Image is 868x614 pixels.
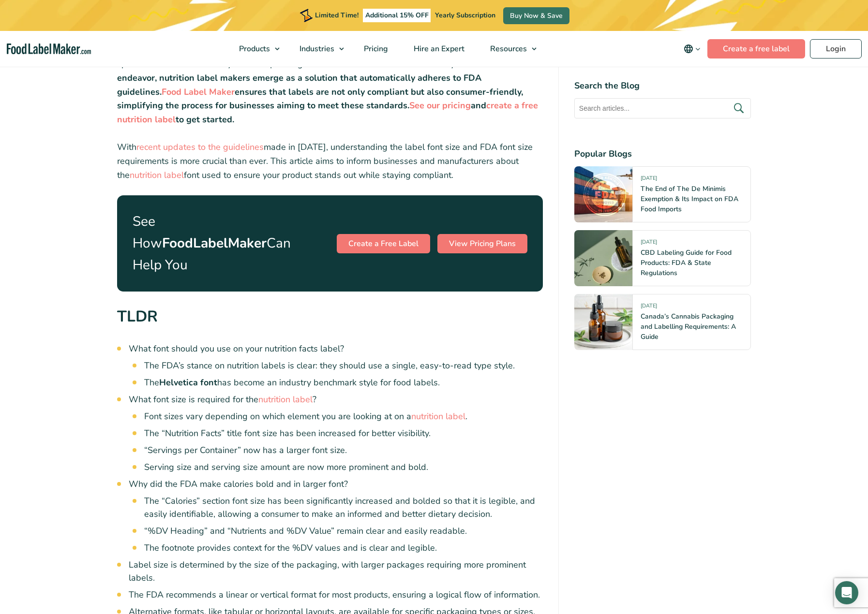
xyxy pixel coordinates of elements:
[162,234,267,252] strong: FoodLabelMaker
[503,7,569,24] a: Buy Now & Save
[297,44,335,54] span: Industries
[129,558,543,585] li: Label size is determined by the size of the packaging, with larger packages requiring more promin...
[7,44,91,55] a: Food Label Maker homepage
[641,312,736,341] a: Canada’s Cannabis Packaging and Labelling Requirements: A Guide
[117,306,158,327] strong: TLDR
[130,169,184,181] a: nutrition label
[117,86,523,112] strong: ensures that labels are not only compliant but also consumer-friendly, simplifying the process fo...
[236,44,271,54] span: Products
[471,100,486,111] strong: and
[133,211,301,276] p: See How Can Help You
[707,39,805,58] a: Create a free label
[226,31,284,67] a: Products
[835,581,858,604] div: Open Intercom Messenger
[117,140,543,182] p: With made in [DATE], understanding the label font size and FDA font size requirements is more cru...
[435,11,495,20] span: Yearly Subscription
[129,393,543,474] li: What font size is required for the ?
[315,11,359,20] span: Limited Time!
[117,58,509,98] strong: To aid in this endeavor, nutrition label makers emerge as a solution that automatically adheres t...
[574,79,751,92] h4: Search the Blog
[144,541,543,555] li: The footnote provides context for the %DV values and is clear and legible.
[677,39,707,58] button: Change language
[144,359,543,372] li: The FDA’s stance on nutrition labels is clear: they should use a single, easy-to-read type style.
[176,114,234,125] strong: to get started.
[641,238,657,249] span: [DATE]
[136,141,264,153] a: recent updates to the guidelines
[129,342,543,389] li: What font should you use on your nutrition facts label?
[401,31,475,67] a: Hire an Expert
[363,9,431,22] span: Additional 15% OFF
[144,376,543,389] li: The has become an industry benchmark style for food labels.
[361,44,389,54] span: Pricing
[478,31,541,67] a: Resources
[258,394,313,405] a: nutrition label
[144,444,543,457] li: “Servings per Container” now has a larger font size.
[337,234,430,253] a: Create a Free Label
[144,525,543,538] li: “%DV Heading” and “Nutrients and %DV Value” remain clear and easily readable.
[574,147,751,161] h4: Popular Blogs
[144,461,543,474] li: Serving size and serving size amount are now more prominent and bold.
[411,410,465,422] a: nutrition label
[487,44,528,54] span: Resources
[159,377,217,388] strong: Helvetica font
[162,86,235,98] a: Food Label Maker
[810,39,862,58] a: Login
[641,302,657,313] span: [DATE]
[287,31,349,67] a: Industries
[409,100,471,111] a: See our pricing
[641,184,738,214] a: The End of The De Minimis Exemption & Its Impact on FDA Food Imports
[411,44,465,54] span: Hire an Expert
[574,98,751,118] input: Search articles...
[641,248,732,278] a: CBD Labeling Guide for Food Products: FDA & State Regulations
[351,31,399,67] a: Pricing
[641,175,657,186] span: [DATE]
[144,495,543,521] li: The “Calories” section font size has been significantly increased and bolded so that it is legibl...
[437,234,527,253] a: View Pricing Plans
[144,427,543,440] li: The “Nutrition Facts” title font size has been increased for better visibility.
[129,588,543,601] li: The FDA recommends a linear or vertical format for most products, ensuring a logical flow of info...
[129,478,543,555] li: Why did the FDA make calories bold and in larger font?
[144,410,543,423] li: Font sizes vary depending on which element you are looking at on a .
